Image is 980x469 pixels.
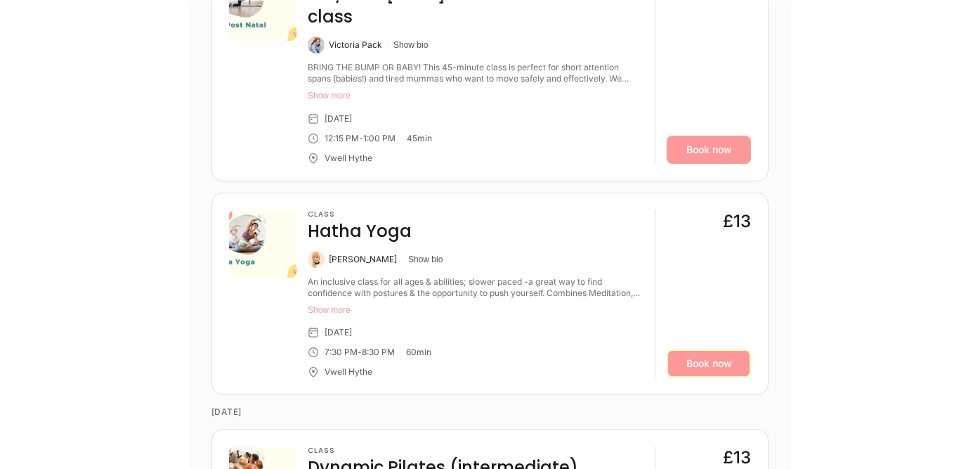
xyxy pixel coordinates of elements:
div: £13 [723,210,751,233]
div: 60 min [406,347,431,358]
div: - [358,347,362,358]
time: [DATE] [211,395,769,429]
img: 53d83a91-d805-44ac-b3fe-e193bac87da4.png [229,210,296,278]
img: Victoria Pack [308,37,325,53]
button: Show more [308,304,643,316]
div: 8:30 PM [362,347,395,358]
div: [PERSON_NAME] [329,254,397,265]
button: Show bio [393,39,428,51]
button: Show bio [408,254,443,265]
div: - [359,133,363,144]
div: 45 min [407,133,432,144]
h3: Class [308,446,578,455]
div: Victoria Pack [329,39,382,51]
img: Kate Alexander [308,251,325,268]
div: An inclusive class for all ages & abilities; slower paced -a great way to find confidence with po... [308,276,643,299]
div: 7:30 PM [325,347,358,358]
div: £13 [723,446,751,469]
div: [DATE] [325,113,352,124]
a: Book now [667,136,751,164]
div: BRING THE BUMP OR BABY! This 45-minute class is perfect for short attention spans (babies!) and t... [308,62,643,84]
h4: Hatha Yoga [308,220,412,243]
div: [DATE] [325,327,352,338]
div: 12:15 PM [325,133,359,144]
a: Book now [667,349,751,378]
h3: Class [308,210,412,219]
div: Vwell Hythe [325,366,372,378]
div: 1:00 PM [363,133,396,144]
button: Show more [308,90,643,101]
div: Vwell Hythe [325,153,372,164]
